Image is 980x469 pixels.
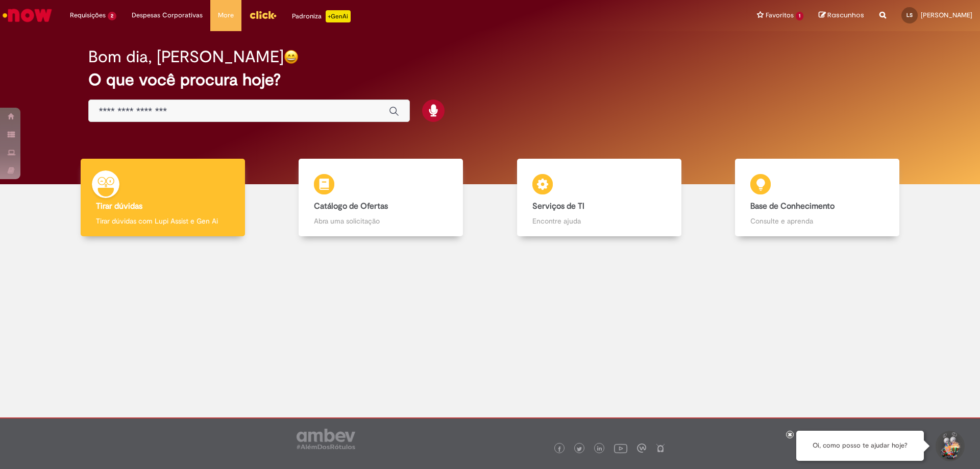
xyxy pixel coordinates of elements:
span: [PERSON_NAME] [921,11,972,19]
b: Catálogo de Ofertas [314,201,388,211]
img: happy-face.png [284,50,299,64]
span: Favoritos [766,10,794,20]
span: Rascunhos [827,10,864,20]
p: +GenAi [326,10,351,22]
img: logo_footer_workplace.png [637,443,646,453]
p: Consulte e aprenda [750,216,884,226]
button: Iniciar Conversa de Suporte [934,431,965,461]
a: Serviços de TI Encontre ajuda [490,159,708,237]
h2: Bom dia, [PERSON_NAME] [88,48,284,66]
b: Serviços de TI [532,201,584,211]
img: logo_footer_naosei.png [656,443,665,453]
span: 2 [108,12,116,20]
div: Oi, como posso te ajudar hoje? [796,431,924,461]
span: 1 [796,12,803,20]
p: Tirar dúvidas com Lupi Assist e Gen Ai [96,216,230,226]
p: Encontre ajuda [532,216,666,226]
b: Base de Conhecimento [750,201,835,211]
div: Padroniza [292,10,351,22]
span: LS [906,12,913,18]
span: Requisições [70,10,106,20]
a: Rascunhos [819,11,864,20]
img: logo_footer_ambev_rotulo_gray.png [297,429,355,449]
b: Tirar dúvidas [96,201,142,211]
img: logo_footer_facebook.png [557,447,562,452]
a: Base de Conhecimento Consulte e aprenda [708,159,927,237]
img: logo_footer_linkedin.png [597,446,602,452]
img: ServiceNow [1,5,54,26]
img: logo_footer_twitter.png [577,447,582,452]
p: Abra uma solicitação [314,216,448,226]
span: More [218,10,234,20]
a: Catálogo de Ofertas Abra uma solicitação [272,159,491,237]
img: click_logo_yellow_360x200.png [249,7,277,22]
span: Despesas Corporativas [132,10,203,20]
h2: O que você procura hoje? [88,71,892,89]
a: Tirar dúvidas Tirar dúvidas com Lupi Assist e Gen Ai [54,159,272,237]
img: logo_footer_youtube.png [614,441,627,455]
